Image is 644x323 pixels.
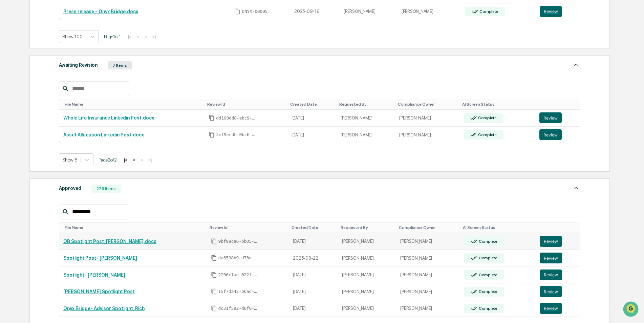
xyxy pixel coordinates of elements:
a: [PERSON_NAME] Spotlight Post [63,289,135,294]
td: [PERSON_NAME] [396,266,460,283]
span: Copy Id [211,255,217,261]
div: 🖐️ [7,86,12,91]
div: Approved [59,184,81,193]
div: Complete [477,256,497,260]
td: [PERSON_NAME] [395,127,459,143]
div: Toggle SortBy [399,225,457,230]
a: Powered byPylon [48,114,82,120]
a: Spotlight Post- [PERSON_NAME] [63,255,137,261]
span: Preclearance [14,85,44,92]
button: < [131,157,137,163]
td: [PERSON_NAME] [398,3,461,20]
div: Toggle SortBy [541,225,578,230]
div: Toggle SortBy [463,225,533,230]
td: [PERSON_NAME] [337,110,395,127]
div: Toggle SortBy [65,225,204,230]
a: Review [540,303,576,314]
td: [PERSON_NAME] [338,300,396,317]
a: Spotlight- [PERSON_NAME] [63,272,125,278]
td: [PERSON_NAME] [338,250,396,267]
button: Review [539,129,562,140]
td: [DATE] [289,233,338,250]
span: 3e19ecdb-0bc6-44d5-92c7-09b4bdc23dd5 [216,132,257,137]
button: Review [540,270,562,280]
button: > [138,157,145,163]
span: Copy Id [211,288,217,295]
div: We're available if you need us! [23,59,86,64]
span: Attestations [56,85,84,92]
button: Start new chat [115,54,123,62]
span: Copy Id [211,272,217,278]
span: dd198dd8-abc9-40b1-b667-2b41d2376661 [216,115,257,121]
p: How can we help? [7,14,123,25]
span: ONYX-00005 [242,9,267,14]
div: Complete [477,273,497,277]
span: dc31f582-d6f0-4616-918b-b5b70a28e5a5 [218,306,259,311]
div: 7 Items [108,61,132,69]
span: 15f7da42-b6ad-4e49-95ad-b8ed92c4587b [218,289,259,294]
button: >| [150,34,158,40]
div: Start new chat [23,52,111,59]
div: Complete [478,9,498,14]
a: Press release - Onyx Bridge.docx [63,9,138,14]
td: [DATE] [289,283,338,300]
td: [PERSON_NAME] [395,110,459,127]
td: [DATE] [289,266,338,283]
button: Review [540,6,562,17]
span: Pylon [67,115,82,120]
a: Review [540,286,576,297]
div: Complete [477,289,497,294]
div: 🗄️ [49,86,55,91]
button: Review [539,112,562,123]
a: Review [539,112,576,123]
td: 2025-08-22 [289,250,338,267]
td: [PERSON_NAME] [338,283,396,300]
span: Copy Id [234,8,240,15]
iframe: Open customer support [622,301,641,319]
img: caret [572,184,580,192]
td: 2025-09-16 [290,3,340,20]
img: 1746055101610-c473b297-6a78-478c-a979-82029cc54cd1 [7,52,19,64]
td: [PERSON_NAME] [340,3,398,20]
span: 9bf98ca6-bb05-4b19-9da2-797a4c742b06 [218,239,259,244]
td: [PERSON_NAME] [338,266,396,283]
span: Copy Id [209,132,215,138]
button: Review [540,253,562,263]
a: Review [540,253,576,263]
td: [PERSON_NAME] [396,233,460,250]
a: 🔎Data Lookup [4,95,45,108]
button: >| [146,157,154,163]
a: Asset Allocation Linkedin Post.docx [63,132,144,137]
div: 🔎 [7,99,12,104]
a: Review [540,270,576,280]
span: Page 2 of 2 [99,157,117,163]
div: Toggle SortBy [341,225,393,230]
div: Toggle SortBy [292,225,335,230]
div: Toggle SortBy [541,102,577,107]
td: [DATE] [289,300,338,317]
button: Review [540,286,562,297]
td: [DATE] [287,110,337,127]
td: [PERSON_NAME] [396,283,460,300]
div: Toggle SortBy [398,102,457,107]
td: [PERSON_NAME] [396,250,460,267]
div: Toggle SortBy [207,102,284,107]
td: [PERSON_NAME] [338,233,396,250]
td: [PERSON_NAME] [337,127,395,143]
span: Page 1 of 1 [104,34,121,39]
div: Toggle SortBy [339,102,392,107]
span: Copy Id [211,305,217,311]
div: Toggle SortBy [462,102,533,107]
button: < [135,34,142,40]
a: Onyx Bridge- Advisor Spotlight, Rich [63,306,145,311]
div: Toggle SortBy [210,225,286,230]
button: > [143,34,149,40]
div: Complete [477,115,497,120]
div: Toggle SortBy [65,102,202,107]
div: Complete [477,132,497,137]
div: Complete [477,239,497,244]
a: 🖐️Preclearance [4,83,46,95]
a: OB Spotlight Post, [PERSON_NAME].docx [63,239,156,244]
img: caret [572,61,580,69]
